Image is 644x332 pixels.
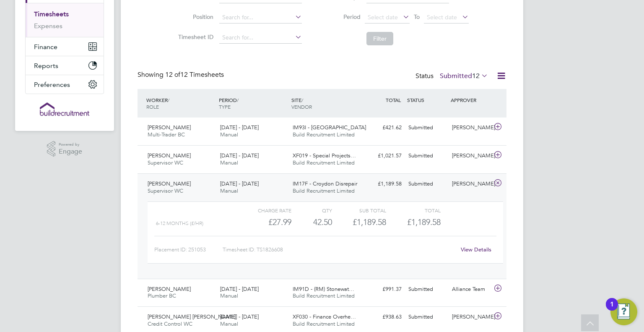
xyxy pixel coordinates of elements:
[449,92,492,107] div: APPROVER
[146,103,159,110] span: ROLE
[148,187,183,194] span: Supervisor WC
[366,32,393,45] button: Filter
[220,313,259,320] span: [DATE] - [DATE]
[148,159,183,166] span: Supervisor WC
[34,62,58,70] span: Reports
[47,141,83,157] a: Powered byEngage
[34,43,57,51] span: Finance
[361,149,405,163] div: £1,021.57
[237,215,291,229] div: £27.99
[34,81,70,89] span: Preferences
[144,92,217,114] div: WORKER
[220,131,238,138] span: Manual
[217,92,289,114] div: PERIOD
[165,71,180,79] span: 12 of
[293,124,366,131] span: IM93I - [GEOGRAPHIC_DATA]
[219,12,302,24] input: Search for...
[34,22,62,30] a: Expenses
[220,152,259,159] span: [DATE] - [DATE]
[219,32,302,44] input: Search for...
[291,215,332,229] div: 42.50
[411,11,422,22] span: To
[291,103,312,110] span: VENDOR
[168,97,169,103] span: /
[293,180,357,187] span: IM17F - Croydon Disrepair
[59,148,82,155] span: Engage
[220,159,238,166] span: Manual
[293,313,356,320] span: XF030 - Finance Overhe…
[449,282,492,296] div: Alliance Team
[449,149,492,163] div: [PERSON_NAME]
[386,205,440,215] div: Total
[415,71,490,82] div: Status
[220,124,259,131] span: [DATE] - [DATE]
[461,246,491,253] a: View Details
[26,37,104,56] button: Finance
[293,152,356,159] span: XF019 - Special Projects…
[148,320,192,327] span: Credit Control WC
[165,71,224,79] span: 12 Timesheets
[176,33,213,41] label: Timesheet ID
[332,205,386,215] div: Sub Total
[407,217,441,227] span: £1,189.58
[405,177,449,191] div: Submitted
[220,285,259,293] span: [DATE] - [DATE]
[440,72,488,80] label: Submitted
[301,97,303,103] span: /
[220,187,238,194] span: Manual
[223,243,455,256] div: Timesheet ID: TS1826608
[405,149,449,163] div: Submitted
[148,124,191,131] span: [PERSON_NAME]
[293,159,355,166] span: Build Recruitment Limited
[405,92,449,107] div: STATUS
[332,215,386,229] div: £1,189.58
[361,310,405,324] div: £938.63
[148,292,176,299] span: Plumber BC
[405,282,449,296] div: Submitted
[610,298,637,325] button: Open Resource Center, 1 new notification
[293,320,355,327] span: Build Recruitment Limited
[293,292,355,299] span: Build Recruitment Limited
[156,220,203,226] span: 6-12 Months (£/HR)
[449,121,492,135] div: [PERSON_NAME]
[610,304,614,315] div: 1
[220,320,238,327] span: Manual
[291,205,332,215] div: QTY
[176,13,213,21] label: Position
[405,121,449,135] div: Submitted
[148,152,191,159] span: [PERSON_NAME]
[293,285,354,293] span: IM91D - (RM) Stonewat…
[361,177,405,191] div: £1,189.58
[293,131,355,138] span: Build Recruitment Limited
[148,180,191,187] span: [PERSON_NAME]
[427,13,457,21] span: Select date
[40,102,89,116] img: buildrec-logo-retina.png
[148,131,185,138] span: Multi-Trader BC
[449,177,492,191] div: [PERSON_NAME]
[219,103,231,110] span: TYPE
[237,97,239,103] span: /
[34,10,69,18] a: Timesheets
[148,285,191,293] span: [PERSON_NAME]
[26,75,104,94] button: Preferences
[361,282,405,296] div: £991.37
[59,141,82,148] span: Powered by
[361,121,405,135] div: £421.62
[472,72,480,80] span: 12
[26,3,104,37] div: Timesheets
[289,92,362,114] div: SITE
[220,292,238,299] span: Manual
[368,13,398,21] span: Select date
[293,187,355,194] span: Build Recruitment Limited
[449,310,492,324] div: [PERSON_NAME]
[138,71,226,79] div: Showing
[237,205,291,215] div: Charge rate
[154,243,223,256] div: Placement ID: 251053
[26,56,104,75] button: Reports
[323,13,361,21] label: Period
[25,102,104,116] a: Go to home page
[405,310,449,324] div: Submitted
[386,97,401,103] span: TOTAL
[148,313,236,320] span: [PERSON_NAME] [PERSON_NAME]
[220,180,259,187] span: [DATE] - [DATE]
